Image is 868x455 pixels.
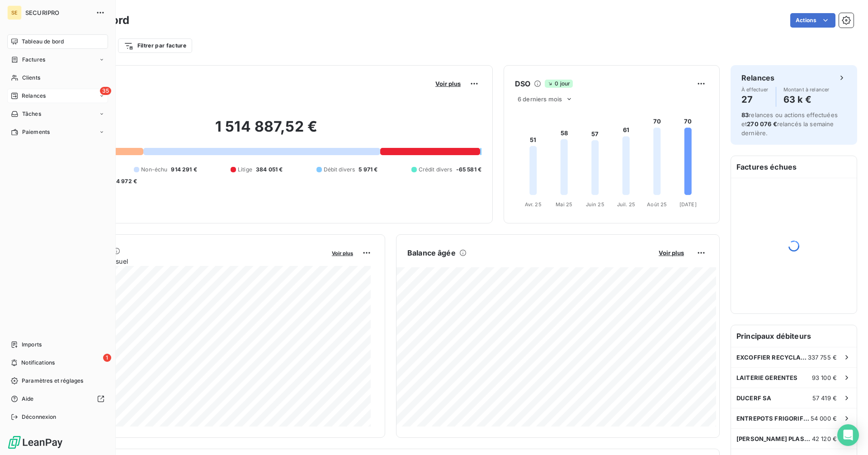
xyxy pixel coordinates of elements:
[741,111,749,118] span: 83
[679,201,697,208] tspan: [DATE]
[141,166,167,174] span: Non-échu
[736,435,812,442] span: [PERSON_NAME] PLASTIQUES INNOVATION SAS
[647,201,667,208] tspan: Août 25
[812,374,837,381] span: 93 100 €
[238,166,252,174] span: Litige
[118,38,192,53] button: Filtrer par facture
[21,359,55,367] span: Notifications
[51,118,481,145] h2: 1 514 887,52 €
[741,92,769,107] h4: 27
[736,354,808,361] span: EXCOFFIER RECYCLAGE
[359,166,377,174] span: 5 971 €
[515,78,530,89] h6: DSO
[171,166,197,174] span: 914 291 €
[659,249,684,256] span: Voir plus
[837,424,859,446] div: Open Intercom Messenger
[736,374,798,381] span: LAITERIE GERENTES
[51,256,325,266] span: Chiffre d'affaires mensuel
[747,120,777,128] span: 270 076 €
[736,394,771,402] span: DUCERF SA
[22,341,42,349] span: Imports
[103,354,111,362] span: 1
[22,56,45,64] span: Factures
[7,435,63,450] img: Logo LeanPay
[433,80,463,88] button: Voir plus
[812,435,837,442] span: 42 120 €
[736,415,811,422] span: ENTREPOTS FRIGORIFIQUES DU VELAY
[586,201,604,208] tspan: Juin 25
[22,413,57,421] span: Déconnexion
[741,87,769,92] span: À effectuer
[617,201,635,208] tspan: Juil. 25
[731,156,857,178] h6: Factures échues
[456,166,481,174] span: -65 581 €
[525,201,542,208] tspan: Avr. 25
[324,166,355,174] span: Débit divers
[545,80,573,88] span: 0 jour
[808,354,837,361] span: 337 755 €
[329,249,356,257] button: Voir plus
[113,177,137,185] span: -4 972 €
[783,87,830,92] span: Montant à relancer
[656,249,687,257] button: Voir plus
[783,92,830,107] h4: 63 k €
[332,250,353,256] span: Voir plus
[22,38,64,46] span: Tableau de bord
[811,415,837,422] span: 54 000 €
[741,111,838,137] span: relances ou actions effectuées et relancés la semaine dernière.
[100,87,111,95] span: 35
[731,325,857,347] h6: Principaux débiteurs
[407,247,456,258] h6: Balance âgée
[7,5,22,20] div: SE
[7,392,108,406] a: Aide
[25,9,90,16] span: SECURIPRO
[790,13,835,28] button: Actions
[556,201,572,208] tspan: Mai 25
[22,74,40,82] span: Clients
[419,166,453,174] span: Crédit divers
[812,394,837,402] span: 57 419 €
[518,95,562,103] span: 6 derniers mois
[256,166,283,174] span: 384 051 €
[741,72,774,83] h6: Relances
[22,377,83,385] span: Paramètres et réglages
[22,110,41,118] span: Tâches
[22,395,34,403] span: Aide
[22,128,50,136] span: Paiements
[22,92,46,100] span: Relances
[435,80,461,87] span: Voir plus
